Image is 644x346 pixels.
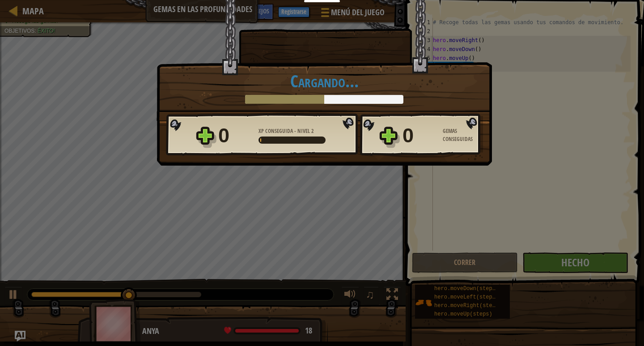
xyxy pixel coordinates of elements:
div: 0 [218,121,253,150]
div: - [258,127,314,135]
div: 0 [402,121,437,150]
h1: Cargando... [166,72,483,90]
span: 2 [311,127,314,135]
span: Nivel [296,127,311,135]
div: Gemas Conseguidas [443,127,483,143]
span: XP Conseguida [258,127,294,135]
